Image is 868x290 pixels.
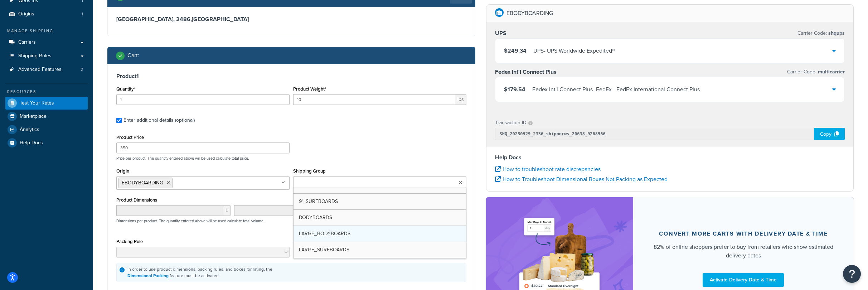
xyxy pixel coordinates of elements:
div: UPS - UPS Worldwide Expedited® [533,46,615,56]
label: Product Price [116,135,144,140]
a: How to troubleshoot rate discrepancies [495,165,601,173]
a: Shipping Rules [5,49,88,63]
span: Marketplace [20,113,47,120]
p: Transaction ID [495,118,527,128]
p: Carrier Code: [797,28,845,38]
a: Test Your Rates [5,97,88,110]
span: Shipping Rules [18,53,52,59]
span: LARGE_BODYBOARDS [299,230,350,237]
a: LARGE_BODYBOARDS [294,226,466,242]
h3: Fedex Int'l Connect Plus [495,68,557,76]
label: Product Dimensions [116,197,157,203]
span: EBODYBOARDING [122,179,163,187]
input: 0.00 [293,94,455,105]
span: lbs [455,94,466,105]
div: Convert more carts with delivery date & time [659,230,828,237]
a: Help Docs [5,136,88,149]
div: Enter additional details (optional) [123,115,195,125]
li: Advanced Features [5,63,88,76]
span: Carriers [18,39,36,45]
span: Test Your Rates [20,100,54,106]
label: Origin [116,168,129,174]
a: Carriers [5,36,88,49]
h3: UPS [495,30,506,37]
label: Product Weight* [293,86,326,92]
a: 9'_SURFBOARDS [294,194,466,209]
div: In order to use product dimensions, packing rules, and boxes for rating, the feature must be acti... [127,266,272,279]
span: LARGE_SURFBOARDS [299,246,349,253]
div: Copy [814,128,845,140]
div: Fedex Int'l Connect Plus - FedEx - FedEx International Connect Plus [532,84,700,95]
a: Analytics [5,123,88,136]
h4: Help Docs [495,153,845,162]
span: $249.34 [504,47,527,55]
a: Dimensional Packing [127,272,169,279]
a: Advanced Features2 [5,63,88,76]
input: Enter additional details (optional) [116,118,122,123]
h3: [GEOGRAPHIC_DATA], 2486 , [GEOGRAPHIC_DATA] [116,16,466,23]
a: Marketplace [5,110,88,123]
span: shqups [827,29,845,37]
span: $179.54 [504,85,525,93]
p: EBODYBOARDING [506,8,553,18]
a: LARGE_SURFBOARDS [294,242,466,258]
h3: Product 1 [116,73,466,80]
a: Activate Delivery Date & Time [703,273,784,287]
label: Packing Rule [116,239,143,244]
span: 2 [81,67,83,73]
p: Dimensions per product. The quantity entered above will be used calculate total volume. [115,218,265,223]
div: 82% of online shoppers prefer to buy from retailers who show estimated delivery dates [650,243,837,260]
span: Help Docs [20,140,43,146]
div: Resources [5,89,88,95]
span: multicarrier [816,68,845,76]
span: Analytics [20,127,39,133]
label: Quantity* [116,86,135,92]
a: BODYBOARDS [294,210,466,226]
span: Origins [18,11,34,17]
span: 9'_SURFBOARDS [299,198,338,205]
p: Price per product. The quantity entered above will be used calculate total price. [115,156,468,161]
h2: Cart : [127,52,139,59]
span: BODYBOARDS [299,214,332,221]
li: Origins [5,8,88,21]
a: Origins1 [5,8,88,21]
span: Advanced Features [18,67,62,73]
span: 1 [82,11,83,17]
a: How to Troubleshoot Dimensional Boxes Not Packing as Expected [495,175,668,183]
label: Shipping Group [293,168,326,174]
span: L [223,205,231,216]
input: 0 [116,94,290,105]
p: Carrier Code: [787,67,845,77]
div: Manage Shipping [5,28,88,34]
button: Open Resource Center [843,265,861,283]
